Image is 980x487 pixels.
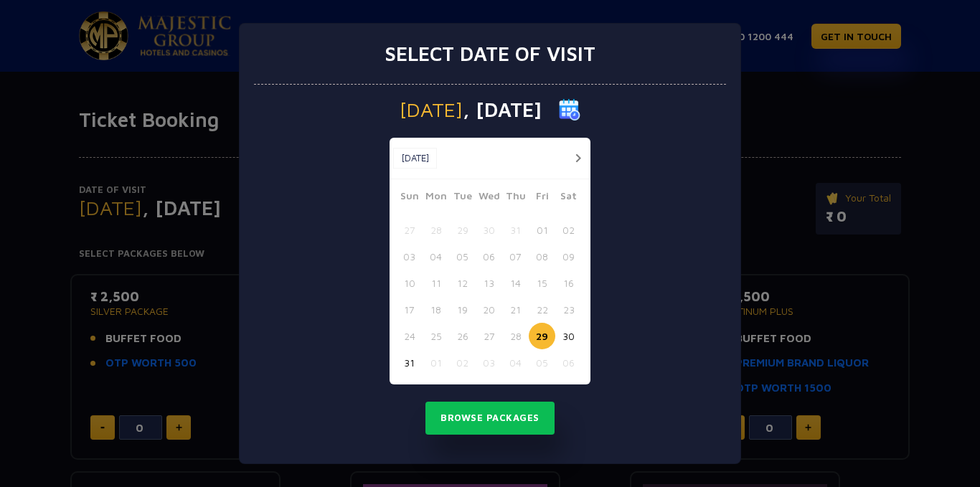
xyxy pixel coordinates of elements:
button: [DATE] [393,148,437,169]
button: 13 [476,270,502,296]
button: 04 [502,349,529,376]
button: 29 [529,323,555,349]
span: , [DATE] [463,100,542,120]
button: 21 [502,296,529,323]
button: 26 [449,323,476,349]
button: 09 [555,243,582,270]
button: 23 [555,296,582,323]
button: 22 [529,296,555,323]
button: 30 [476,217,502,243]
button: 05 [449,243,476,270]
button: 02 [449,349,476,376]
button: 05 [529,349,555,376]
button: 02 [555,217,582,243]
span: Fri [529,188,555,208]
img: calender icon [559,99,580,120]
h3: Select date of visit [385,42,595,66]
button: 28 [423,217,449,243]
button: 19 [449,296,476,323]
button: 27 [396,217,423,243]
button: 25 [423,323,449,349]
button: 04 [423,243,449,270]
button: 03 [476,349,502,376]
button: 01 [423,349,449,376]
button: 07 [502,243,529,270]
span: Wed [476,188,502,208]
button: 17 [396,296,423,323]
button: 14 [502,270,529,296]
button: 12 [449,270,476,296]
span: Thu [502,188,529,208]
button: 31 [396,349,423,376]
button: 31 [502,217,529,243]
button: 28 [502,323,529,349]
button: 29 [449,217,476,243]
span: Sun [396,188,423,208]
button: Browse Packages [425,402,555,435]
button: 30 [555,323,582,349]
button: 27 [476,323,502,349]
button: 24 [396,323,423,349]
button: 06 [555,349,582,376]
button: 08 [529,243,555,270]
span: Tue [449,188,476,208]
button: 15 [529,270,555,296]
span: Mon [423,188,449,208]
button: 10 [396,270,423,296]
button: 18 [423,296,449,323]
button: 20 [476,296,502,323]
button: 16 [555,270,582,296]
button: 03 [396,243,423,270]
button: 11 [423,270,449,296]
button: 06 [476,243,502,270]
button: 01 [529,217,555,243]
span: Sat [555,188,582,208]
span: [DATE] [400,100,463,120]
